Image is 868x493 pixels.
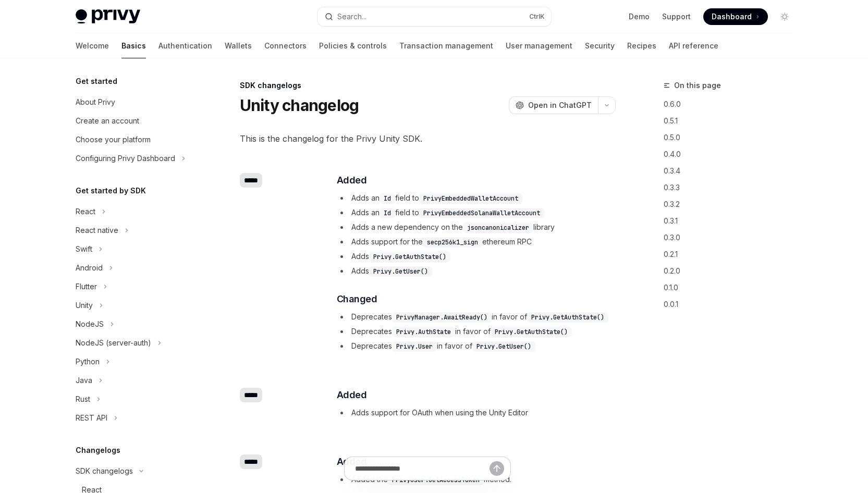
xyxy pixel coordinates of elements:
button: Send message [490,461,504,476]
a: Create an account [67,112,201,130]
code: Privy.User [392,341,437,352]
span: Dashboard [712,11,752,22]
div: Python [76,355,100,368]
a: About Privy [67,93,201,112]
a: Recipes [627,33,656,58]
a: Dashboard [703,8,768,25]
a: 0.3.3 [664,179,801,196]
li: Adds [337,250,615,263]
button: Toggle Java section [67,371,201,390]
a: 0.3.0 [664,229,801,246]
li: Adds support for OAuth when using the Unity Editor [337,406,615,419]
a: 0.5.1 [664,113,801,129]
div: Android [76,262,103,274]
a: 0.3.2 [664,196,801,213]
a: 0.2.0 [664,263,801,279]
a: 0.6.0 [664,96,801,113]
button: Toggle Android section [67,258,201,277]
a: 0.4.0 [664,146,801,163]
h5: Changelogs [76,444,120,457]
input: Ask a question... [355,457,490,480]
a: 0.2.1 [664,246,801,263]
code: Privy.GetUser() [369,266,432,277]
div: React native [76,224,118,237]
span: This is the changelog for the Privy Unity SDK. [240,131,616,146]
div: Swift [76,243,92,255]
li: Adds [337,265,615,277]
div: NodeJS (server-auth) [76,337,151,349]
button: Toggle SDK changelogs section [67,462,201,480]
li: Adds a new dependency on the library [337,221,615,233]
a: Demo [629,11,650,22]
a: User management [506,33,572,58]
span: Changed [337,292,377,306]
div: Flutter [76,280,97,293]
div: SDK changelogs [240,80,616,91]
li: Adds support for the ethereum RPC [337,236,615,248]
code: Privy.GetAuthState() [527,312,608,323]
span: Ctrl K [529,13,545,21]
button: Toggle React native section [67,221,201,240]
code: Privy.GetAuthState() [369,252,450,262]
li: Adds an field to [337,206,615,219]
button: Toggle Swift section [67,240,201,258]
button: Toggle React section [67,202,201,221]
a: Transaction management [399,33,493,58]
span: Open in ChatGPT [528,100,592,110]
code: PrivyEmbeddedWalletAccount [419,193,522,204]
li: Deprecates in favor of [337,325,615,338]
span: Added [337,173,367,188]
button: Toggle NodeJS section [67,315,201,334]
h5: Get started by SDK [76,184,146,197]
div: Java [76,374,92,387]
img: light logo [76,9,140,24]
code: secp256k1_sign [423,237,482,248]
button: Toggle Flutter section [67,277,201,296]
a: Connectors [264,33,307,58]
a: Policies & controls [319,33,387,58]
div: REST API [76,412,107,424]
a: Support [662,11,691,22]
div: NodeJS [76,318,104,330]
h1: Unity changelog [240,96,359,115]
a: 0.3.4 [664,163,801,179]
a: 0.1.0 [664,279,801,296]
li: Deprecates in favor of [337,311,615,323]
div: Choose your platform [76,133,151,146]
a: API reference [669,33,718,58]
button: Toggle Configuring Privy Dashboard section [67,149,201,168]
button: Toggle Unity section [67,296,201,315]
div: About Privy [76,96,115,108]
button: Toggle NodeJS (server-auth) section [67,334,201,352]
div: React [76,205,95,218]
div: Configuring Privy Dashboard [76,152,175,165]
div: Create an account [76,115,139,127]
code: jsoncanonicalizer [463,223,533,233]
a: 0.3.1 [664,213,801,229]
button: Toggle dark mode [776,8,793,25]
button: Open search [317,7,551,26]
a: Welcome [76,33,109,58]
div: Rust [76,393,90,405]
a: Authentication [158,33,212,58]
div: Unity [76,299,93,312]
li: Adds an field to [337,192,615,204]
code: Privy.GetUser() [472,341,535,352]
li: Deprecates in favor of [337,340,615,352]
a: 0.5.0 [664,129,801,146]
code: Privy.AuthState [392,327,455,337]
code: PrivyManager.AwaitReady() [392,312,492,323]
button: Toggle Rust section [67,390,201,409]
div: Search... [337,10,366,23]
button: Toggle REST API section [67,409,201,427]
span: On this page [674,79,721,92]
div: SDK changelogs [76,465,133,477]
a: Choose your platform [67,130,201,149]
code: Privy.GetAuthState() [491,327,572,337]
h5: Get started [76,75,117,88]
button: Open in ChatGPT [509,96,598,114]
a: Basics [121,33,146,58]
code: PrivyEmbeddedSolanaWalletAccount [419,208,544,218]
span: Added [337,388,367,402]
code: Id [380,208,395,218]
